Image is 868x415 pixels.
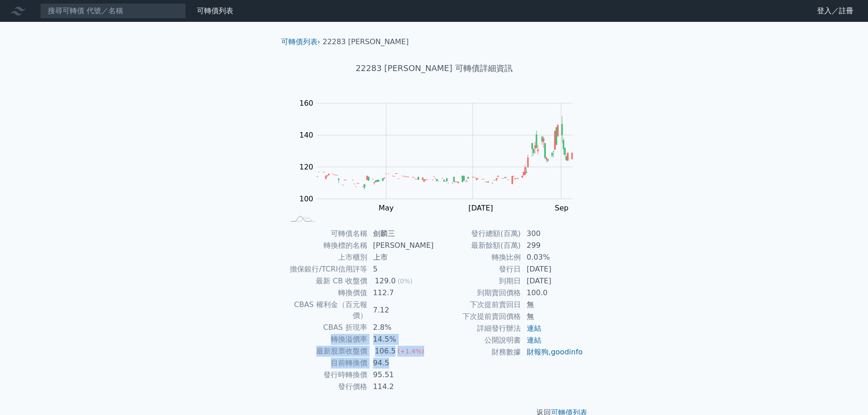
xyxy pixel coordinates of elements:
span: (+1.4%) [397,348,424,355]
div: 106.5 [373,346,398,357]
td: 最新餘額(百萬) [434,240,521,251]
td: 目前轉換價 [285,357,368,369]
g: Series [317,116,572,190]
td: 112.7 [368,287,434,299]
td: 最新 CB 收盤價 [285,275,368,287]
tspan: 160 [299,99,313,108]
td: 可轉債名稱 [285,228,368,240]
div: 129.0 [373,276,398,287]
a: 可轉債列表 [281,37,318,46]
td: 94.5 [368,357,434,369]
td: 5 [368,263,434,275]
td: [DATE] [521,275,584,287]
td: 下次提前賣回日 [434,299,521,311]
td: 300 [521,228,584,240]
tspan: [DATE] [468,204,493,212]
a: 連結 [527,324,541,333]
td: 上市櫃別 [285,251,368,263]
td: 轉換價值 [285,287,368,299]
td: 最新股票收盤價 [285,345,368,357]
td: 公開說明書 [434,334,521,346]
td: 轉換溢價率 [285,333,368,345]
td: 擔保銀行/TCRI信用評等 [285,263,368,275]
td: 發行總額(百萬) [434,228,521,240]
span: (0%) [397,277,412,285]
td: 無 [521,299,584,311]
td: [PERSON_NAME] [368,240,434,251]
td: 發行日 [434,263,521,275]
td: 到期賣回價格 [434,287,521,299]
g: Chart [295,99,586,212]
tspan: Sep [555,204,569,212]
a: 可轉債列表 [197,6,233,15]
td: , [521,346,584,358]
td: [DATE] [521,263,584,275]
td: 0.03% [521,251,584,263]
td: CBAS 權利金（百元報價） [285,299,368,322]
td: 2.8% [368,322,434,333]
td: 下次提前賣回價格 [434,311,521,323]
li: › [281,36,320,47]
td: 100.0 [521,287,584,299]
a: 財報狗 [527,348,549,356]
tspan: 140 [299,131,313,139]
td: 到期日 [434,275,521,287]
td: 詳細發行辦法 [434,323,521,334]
td: 財務數據 [434,346,521,358]
td: 發行時轉換價 [285,369,368,381]
td: 7.12 [368,299,434,322]
a: 登入／註冊 [810,4,861,18]
td: 299 [521,240,584,251]
td: 14.5% [368,333,434,345]
td: 95.51 [368,369,434,381]
td: 轉換標的名稱 [285,240,368,251]
a: goodinfo [551,348,583,356]
td: 上市 [368,251,434,263]
td: CBAS 折現率 [285,322,368,333]
td: 轉換比例 [434,251,521,263]
tspan: May [379,204,394,212]
td: 114.2 [368,381,434,393]
td: 發行價格 [285,381,368,393]
tspan: 120 [299,163,313,171]
input: 搜尋可轉債 代號／名稱 [40,3,186,19]
td: 劍麟三 [368,228,434,240]
li: 22283 [PERSON_NAME] [323,36,409,47]
a: 連結 [527,336,541,344]
h1: 22283 [PERSON_NAME] 可轉債詳細資訊 [274,62,595,75]
td: 無 [521,311,584,323]
tspan: 100 [299,195,313,203]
